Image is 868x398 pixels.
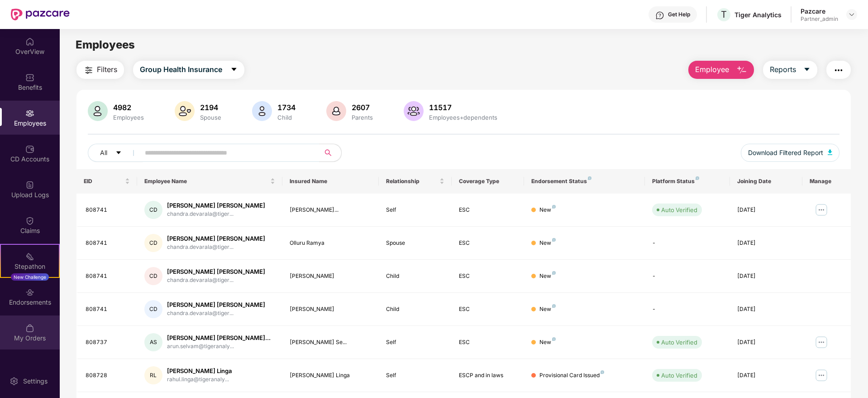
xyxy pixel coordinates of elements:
div: Child [386,272,444,281]
span: Employee [695,64,729,75]
div: Self [386,206,444,214]
img: svg+xml;base64,PHN2ZyB4bWxucz0iaHR0cDovL3d3dy53My5vcmcvMjAwMC9zdmciIHdpZHRoPSI4IiBoZWlnaHQ9IjgiIH... [552,304,556,308]
div: [DATE] [737,239,795,248]
div: [PERSON_NAME] [290,305,372,314]
th: Insured Name [282,169,379,194]
div: New [539,272,556,281]
button: search [319,144,342,162]
div: chandra.devarala@tiger... [167,276,265,285]
div: arun.selvam@tigeranaly... [167,342,271,351]
img: svg+xml;base64,PHN2ZyBpZD0iRW5kb3JzZW1lbnRzIiB4bWxucz0iaHR0cDovL3d3dy53My5vcmcvMjAwMC9zdmciIHdpZH... [25,288,34,297]
span: caret-down [230,66,238,74]
img: svg+xml;base64,PHN2ZyB4bWxucz0iaHR0cDovL3d3dy53My5vcmcvMjAwMC9zdmciIHhtbG5zOnhsaW5rPSJodHRwOi8vd3... [326,101,346,121]
img: svg+xml;base64,PHN2ZyB4bWxucz0iaHR0cDovL3d3dy53My5vcmcvMjAwMC9zdmciIHhtbG5zOnhsaW5rPSJodHRwOi8vd3... [736,65,747,76]
div: 1734 [276,103,297,112]
div: AS [144,333,162,351]
div: New [539,239,556,248]
div: [PERSON_NAME] [PERSON_NAME] [167,201,265,210]
img: svg+xml;base64,PHN2ZyB4bWxucz0iaHR0cDovL3d3dy53My5vcmcvMjAwMC9zdmciIHdpZHRoPSIyMSIgaGVpZ2h0PSIyMC... [25,252,34,261]
div: Self [386,338,444,347]
span: search [319,149,337,156]
div: Parents [350,114,375,121]
div: Olluru Ramya [290,239,372,248]
td: - [645,227,730,260]
div: [PERSON_NAME] [PERSON_NAME] [167,301,265,309]
div: Platform Status [652,178,722,185]
div: 808741 [86,305,130,314]
div: Endorsement Status [531,178,638,185]
div: CD [144,234,162,252]
img: svg+xml;base64,PHN2ZyBpZD0iQ0RfQWNjb3VudHMiIGRhdGEtbmFtZT0iQ0QgQWNjb3VudHMiIHhtbG5zPSJodHRwOi8vd3... [25,145,34,154]
img: svg+xml;base64,PHN2ZyB4bWxucz0iaHR0cDovL3d3dy53My5vcmcvMjAwMC9zdmciIHdpZHRoPSI4IiBoZWlnaHQ9IjgiIH... [696,176,699,180]
span: All [100,148,107,158]
th: Joining Date [730,169,802,194]
img: svg+xml;base64,PHN2ZyB4bWxucz0iaHR0cDovL3d3dy53My5vcmcvMjAwMC9zdmciIHdpZHRoPSI4IiBoZWlnaHQ9IjgiIH... [552,337,556,341]
div: 2607 [350,103,375,112]
span: caret-down [115,150,122,157]
div: Employees [111,114,146,121]
img: manageButton [814,368,829,383]
img: svg+xml;base64,PHN2ZyBpZD0iSG9tZSIgeG1sbnM9Imh0dHA6Ly93d3cudzMub3JnLzIwMDAvc3ZnIiB3aWR0aD0iMjAiIG... [25,37,34,46]
div: CD [144,300,162,318]
div: 2194 [198,103,223,112]
img: svg+xml;base64,PHN2ZyB4bWxucz0iaHR0cDovL3d3dy53My5vcmcvMjAwMC9zdmciIHhtbG5zOnhsaW5rPSJodHRwOi8vd3... [828,150,832,155]
img: svg+xml;base64,PHN2ZyB4bWxucz0iaHR0cDovL3d3dy53My5vcmcvMjAwMC9zdmciIHdpZHRoPSI4IiBoZWlnaHQ9IjgiIH... [552,271,556,275]
div: Get Help [668,11,690,18]
img: svg+xml;base64,PHN2ZyB4bWxucz0iaHR0cDovL3d3dy53My5vcmcvMjAwMC9zdmciIHdpZHRoPSI4IiBoZWlnaHQ9IjgiIH... [588,176,591,180]
div: 11517 [427,103,499,112]
div: 808741 [86,239,130,248]
div: [DATE] [737,272,795,281]
img: svg+xml;base64,PHN2ZyB4bWxucz0iaHR0cDovL3d3dy53My5vcmcvMjAwMC9zdmciIHdpZHRoPSI4IiBoZWlnaHQ9IjgiIH... [552,205,556,209]
div: CD [144,267,162,285]
div: New [539,338,556,347]
button: Group Health Insurancecaret-down [133,61,244,79]
div: Self [386,371,444,380]
div: 808741 [86,206,130,214]
div: 808737 [86,338,130,347]
div: [DATE] [737,371,795,380]
div: chandra.devarala@tiger... [167,210,265,218]
div: RL [144,366,162,384]
span: Employees [76,38,135,51]
img: svg+xml;base64,PHN2ZyBpZD0iSGVscC0zMngzMiIgeG1sbnM9Imh0dHA6Ly93d3cudzMub3JnLzIwMDAvc3ZnIiB3aWR0aD... [655,11,664,20]
th: Coverage Type [452,169,524,194]
img: svg+xml;base64,PHN2ZyBpZD0iQmVuZWZpdHMiIHhtbG5zPSJodHRwOi8vd3d3LnczLm9yZy8yMDAwL3N2ZyIgd2lkdGg9Ij... [25,73,34,82]
div: rahul.linga@tigeranaly... [167,375,232,384]
img: svg+xml;base64,PHN2ZyB4bWxucz0iaHR0cDovL3d3dy53My5vcmcvMjAwMC9zdmciIHdpZHRoPSI4IiBoZWlnaHQ9IjgiIH... [552,238,556,242]
div: [PERSON_NAME]... [290,206,372,214]
img: New Pazcare Logo [11,9,70,20]
div: ESCP and in laws [459,371,517,380]
img: svg+xml;base64,PHN2ZyBpZD0iU2V0dGluZy0yMHgyMCIgeG1sbnM9Imh0dHA6Ly93d3cudzMub3JnLzIwMDAvc3ZnIiB3aW... [10,377,19,386]
div: [PERSON_NAME] [PERSON_NAME]... [167,334,271,342]
img: svg+xml;base64,PHN2ZyBpZD0iVXBsb2FkX0xvZ3MiIGRhdGEtbmFtZT0iVXBsb2FkIExvZ3MiIHhtbG5zPSJodHRwOi8vd3... [25,180,34,189]
img: svg+xml;base64,PHN2ZyBpZD0iRHJvcGRvd24tMzJ4MzIiIHhtbG5zPSJodHRwOi8vd3d3LnczLm9yZy8yMDAwL3N2ZyIgd2... [848,11,855,18]
div: [DATE] [737,338,795,347]
div: 4982 [111,103,146,112]
span: Employee Name [144,178,268,185]
button: Allcaret-down [88,144,143,162]
div: [DATE] [737,206,795,214]
div: New [539,305,556,314]
div: Partner_admin [801,15,838,23]
div: Auto Verified [661,371,697,380]
td: - [645,260,730,293]
img: svg+xml;base64,PHN2ZyB4bWxucz0iaHR0cDovL3d3dy53My5vcmcvMjAwMC9zdmciIHhtbG5zOnhsaW5rPSJodHRwOi8vd3... [404,101,424,121]
div: Pazcare [801,7,838,15]
button: Reportscaret-down [763,61,817,79]
button: Download Filtered Report [741,144,839,162]
button: Employee [688,61,754,79]
img: svg+xml;base64,PHN2ZyBpZD0iQ2xhaW0iIHhtbG5zPSJodHRwOi8vd3d3LnczLm9yZy8yMDAwL3N2ZyIgd2lkdGg9IjIwIi... [25,216,34,225]
div: [PERSON_NAME] Linga [290,371,372,380]
img: svg+xml;base64,PHN2ZyB4bWxucz0iaHR0cDovL3d3dy53My5vcmcvMjAwMC9zdmciIHdpZHRoPSI4IiBoZWlnaHQ9IjgiIH... [601,370,604,374]
span: Reports [770,64,796,75]
div: Spouse [386,239,444,248]
div: Child [386,305,444,314]
img: svg+xml;base64,PHN2ZyB4bWxucz0iaHR0cDovL3d3dy53My5vcmcvMjAwMC9zdmciIHhtbG5zOnhsaW5rPSJodHRwOi8vd3... [175,101,195,121]
div: 808741 [86,272,130,281]
div: New [539,206,556,214]
img: svg+xml;base64,PHN2ZyB4bWxucz0iaHR0cDovL3d3dy53My5vcmcvMjAwMC9zdmciIHdpZHRoPSIyNCIgaGVpZ2h0PSIyNC... [833,65,844,76]
img: svg+xml;base64,PHN2ZyB4bWxucz0iaHR0cDovL3d3dy53My5vcmcvMjAwMC9zdmciIHhtbG5zOnhsaW5rPSJodHRwOi8vd3... [252,101,272,121]
span: Group Health Insurance [140,64,222,75]
td: - [645,293,730,326]
span: EID [84,178,123,185]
